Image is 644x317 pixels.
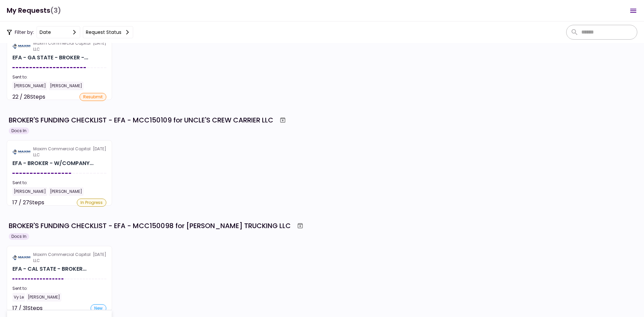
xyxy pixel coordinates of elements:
[12,304,43,312] div: 17 / 31 Steps
[33,146,93,158] div: Maxim Commercial Capital LLC
[12,93,45,101] div: 22 / 28 Steps
[50,4,61,17] span: (3)
[12,149,31,155] img: Partner logo
[9,221,291,231] div: BROKER'S FUNDING CHECKLIST - EFA - MCC150098 for [PERSON_NAME] TRUCKING LLC
[12,180,106,186] div: Sent to:
[49,187,84,196] div: [PERSON_NAME]
[12,252,106,264] div: [DATE]
[33,40,93,52] div: Maxim Commercial Capital LLC
[12,265,87,273] div: EFA - CAL STATE - BROKER W/COMPANY - FUNDING CHECKLIST for WHITFIELD TRUCKING LLC
[91,304,106,312] div: new
[12,146,106,158] div: [DATE]
[12,43,31,49] img: Partner logo
[12,40,106,52] div: [DATE]
[77,199,106,207] div: In Progress
[40,29,51,36] div: date
[12,54,88,62] div: EFA - GA STATE - BROKER - W/COMPANY - FUNDING CHECKLIST for Tone one inc
[79,93,106,101] div: resubmit
[7,4,61,17] h1: My Requests
[12,285,106,292] div: Sent to:
[9,233,29,240] div: Docs In
[12,74,106,80] div: Sent to:
[12,82,47,90] div: [PERSON_NAME]
[277,114,289,126] button: Archive workflow
[83,26,133,38] button: Request status
[9,115,273,125] div: BROKER'S FUNDING CHECKLIST - EFA - MCC150109 for UNCLE'S CREW CARRIER LLC
[12,159,94,167] div: EFA - BROKER - W/COMPANY - FUNDING CHECKLIST for UNCLE'S CREW CARRIER LLC
[12,199,44,207] div: 17 / 27 Steps
[12,293,25,302] div: Vy Le
[294,220,306,232] button: Archive workflow
[625,3,641,19] button: Open menu
[37,26,80,38] button: date
[9,127,29,134] div: Docs In
[49,82,84,90] div: [PERSON_NAME]
[33,252,93,264] div: Maxim Commercial Capital LLC
[26,293,61,302] div: [PERSON_NAME]
[7,26,133,38] div: Filter by:
[12,187,47,196] div: [PERSON_NAME]
[12,255,31,261] img: Partner logo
